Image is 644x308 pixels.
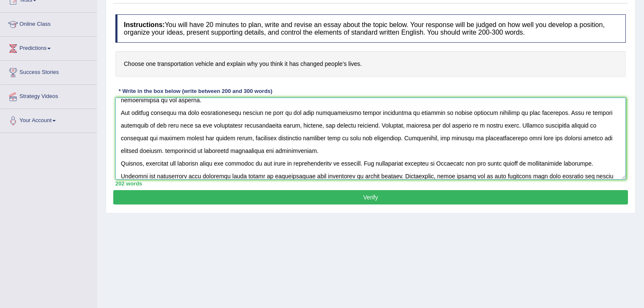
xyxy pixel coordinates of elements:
b: Instructions: [124,21,165,28]
div: * Write in the box below (write between 200 and 300 words) [115,87,276,95]
button: Verify [113,190,628,204]
h4: Choose one transportation vehicle and explain why you think it has changed people’s lives. [115,51,626,77]
a: Your Account [0,109,97,130]
h4: You will have 20 minutes to plan, write and revise an essay about the topic below. Your response ... [115,14,626,43]
a: Success Stories [0,61,97,82]
a: Predictions [0,37,97,58]
div: 202 words [115,180,626,188]
a: Strategy Videos [0,85,97,106]
a: Online Class [0,13,97,34]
